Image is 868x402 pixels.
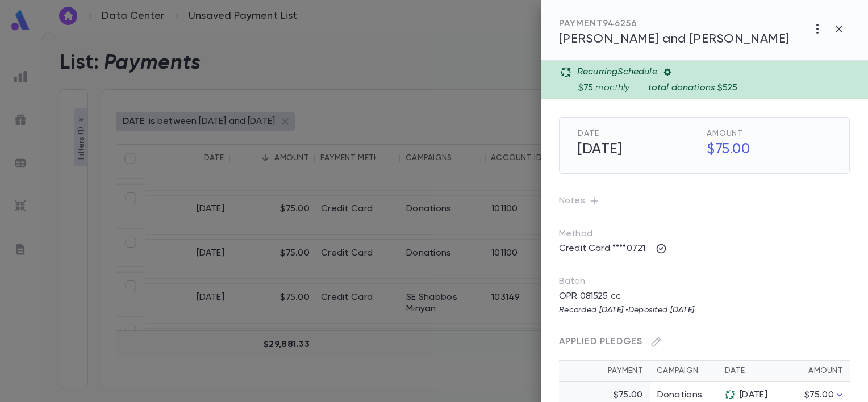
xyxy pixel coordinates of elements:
p: total donations [648,82,715,94]
span: [PERSON_NAME] and [PERSON_NAME] [559,33,790,45]
th: Amount [775,361,850,382]
h5: $75.00 [700,138,831,162]
h5: [DATE] [571,138,702,162]
th: Date [718,361,775,382]
span: Date [578,129,702,138]
th: Campaign [650,361,718,382]
div: [DATE] [725,390,768,401]
p: OPR 081525 cc [552,287,690,305]
p: $75 [578,82,593,94]
div: PAYMENT 946256 [559,18,790,30]
p: Batch [559,276,850,287]
span: Amount [707,129,831,138]
p: Credit Card ****0721 [552,240,652,258]
th: Payment [559,361,650,382]
p: Recurring Schedule [577,66,657,78]
p: Method [559,228,616,240]
p: Notes [559,192,850,210]
div: monthly [578,78,861,94]
span: Applied Pledges [559,337,642,346]
p: $525 [717,82,738,94]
